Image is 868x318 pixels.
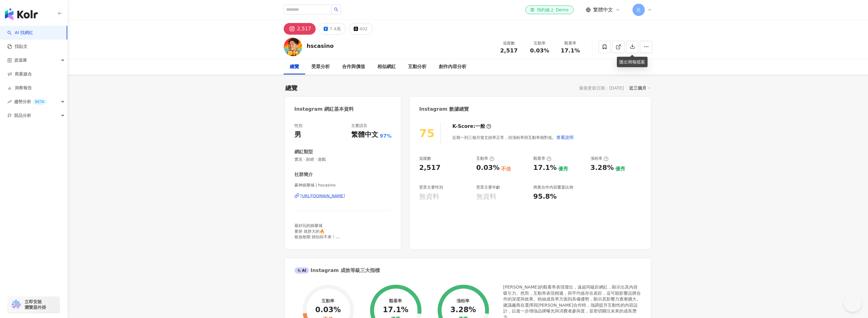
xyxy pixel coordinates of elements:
a: 商案媒合 [7,71,32,77]
a: 洞察報告 [7,85,32,91]
div: 95.8% [533,192,557,201]
span: 趨勢分析 [14,95,47,109]
div: 75 [419,127,434,140]
div: 402 [360,25,368,33]
span: 繁體中文 [593,6,613,13]
div: 受眾主要性別 [419,185,443,190]
div: 性別 [294,123,302,128]
div: 近三個月 [629,84,651,92]
div: 漲粉率 [590,156,609,161]
span: 0.03% [530,48,549,54]
div: 商業合作內容覆蓋比例 [533,185,573,190]
span: 立即安裝 瀏覽器外掛 [25,299,46,310]
div: AI [294,267,309,274]
div: 受眾主要年齡 [476,185,500,190]
span: search [334,7,338,12]
span: 實況 · 財經 · 遊戲 [294,157,392,162]
div: 不佳 [501,166,511,172]
div: 繁體中文 [351,130,378,140]
div: BETA [33,99,47,105]
div: 17.1% [533,163,557,173]
img: KOL Avatar [284,38,302,56]
button: 查看說明 [556,131,574,144]
div: 2,517 [419,163,441,173]
iframe: Help Scout Beacon - Open [843,293,862,312]
div: 追蹤數 [419,156,431,161]
div: 7.4萬 [329,25,341,33]
div: 觀看率 [559,40,582,46]
div: 無資料 [419,192,439,201]
div: Instagram 數據總覽 [419,106,469,113]
button: 2,517 [284,23,316,35]
div: 互動率 [321,298,334,303]
div: 3.28% [450,306,476,314]
div: Instagram 網紅基本資料 [294,106,354,113]
span: rise [7,100,12,104]
span: 查看說明 [556,135,574,140]
a: [URL][DOMAIN_NAME] [294,193,392,199]
span: 2,517 [500,47,518,54]
div: 社群簡介 [294,171,313,178]
div: 追蹤數 [497,40,521,46]
div: 觀看率 [533,156,551,161]
a: chrome extension立即安裝 瀏覽器外掛 [8,296,60,313]
div: 預約線上 Demo [530,7,568,13]
span: 最好玩的娛樂城 要拼 就拼大的🔥 敢放敢開 就怕你不來！ - 雙平台皆可下載最佳娛樂首選 - 📪小盒子不提供客服 遊戲相關問題請私訊FB🔍豪神娛樂城官方粉絲團 [294,223,380,267]
span: 競品分析 [14,109,31,122]
div: 受眾分析 [311,63,330,71]
div: 優秀 [558,166,568,172]
div: 網紅類型 [294,149,313,155]
div: 0.03% [476,163,500,173]
div: 2,517 [297,25,311,33]
div: 總覽 [285,84,298,92]
div: 主要語言 [351,123,367,128]
span: 17.1% [561,48,580,54]
div: K-Score : [452,123,491,130]
div: 相似網紅 [377,63,396,71]
div: 0.03% [315,306,341,314]
div: 互動率 [476,156,494,161]
div: 總覽 [290,63,299,71]
div: 最後更新日期：[DATE] [579,86,624,90]
div: 無資料 [476,192,496,201]
a: 預約線上 Demo [525,6,573,14]
div: [URL][DOMAIN_NAME] [301,193,345,199]
a: searchAI 找網紅 [7,30,33,36]
div: 漲粉率 [457,298,469,303]
div: 匯出簡報檔案 [617,57,648,67]
button: 402 [349,23,373,35]
div: 男 [294,130,301,140]
span: 97% [380,133,391,140]
div: 17.1% [383,306,408,314]
div: 優秀 [615,166,625,172]
a: 找貼文 [7,44,28,50]
div: 互動分析 [408,63,426,71]
div: 合作與價值 [342,63,365,71]
div: 創作內容分析 [439,63,466,71]
div: 一般 [475,123,485,130]
div: Instagram 成效等級三大指標 [294,267,380,274]
span: 豪神娛樂城 | hscasino [294,182,392,188]
img: chrome extension [10,300,22,309]
div: 觀看率 [389,298,402,303]
div: hscasino [307,42,334,50]
div: 3.28% [590,163,614,173]
div: 互動率 [528,40,551,46]
img: logo [5,8,38,20]
span: 資源庫 [14,53,27,67]
button: 7.4萬 [319,23,345,35]
div: 近期一到三個月發文頻率正常，但漲粉率與互動率相對低。 [452,131,574,144]
span: 呂 [636,6,641,13]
